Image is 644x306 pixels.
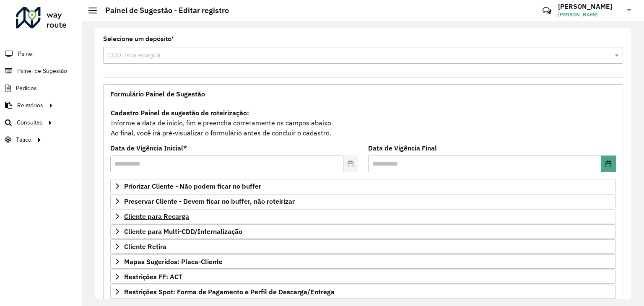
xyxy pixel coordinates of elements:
a: Mapas Sugeridos: Placa-Cliente [110,254,616,269]
span: [PERSON_NAME] [558,11,621,18]
span: Cliente para Recarga [124,213,189,220]
span: Restrições FF: ACT [124,273,182,280]
label: Selecione um depósito [103,34,174,44]
label: Data de Vigência Inicial [110,143,187,153]
label: Data de Vigência Final [368,143,437,153]
a: Cliente para Recarga [110,209,616,223]
span: Cliente para Multi-CDD/Internalização [124,228,242,235]
a: Cliente para Multi-CDD/Internalização [110,224,616,239]
span: Painel [18,49,34,58]
a: Contato Rápido [538,2,556,20]
span: Relatórios [17,101,43,110]
span: Restrições Spot: Forma de Pagamento e Perfil de Descarga/Entrega [124,288,335,295]
h3: [PERSON_NAME] [558,3,621,10]
h2: Painel de Sugestão - Editar registro [97,6,229,15]
a: Cliente Retira [110,239,616,254]
span: Mapas Sugeridos: Placa-Cliente [124,258,223,265]
a: Preservar Cliente - Devem ficar no buffer, não roteirizar [110,194,616,208]
a: Priorizar Cliente - Não podem ficar no buffer [110,179,616,193]
span: Pedidos [16,84,37,93]
span: Tático [16,135,31,144]
span: Consultas [17,118,42,127]
span: Preservar Cliente - Devem ficar no buffer, não roteirizar [124,198,295,205]
span: Formulário Painel de Sugestão [110,91,205,97]
div: Informe a data de inicio, fim e preencha corretamente os campos abaixo. Ao final, você irá pré-vi... [110,107,616,138]
button: Choose Date [601,156,616,172]
span: Painel de Sugestão [17,67,67,75]
a: Restrições FF: ACT [110,270,616,284]
strong: Cadastro Painel de sugestão de roteirização: [111,109,249,117]
span: Cliente Retira [124,243,166,250]
span: Priorizar Cliente - Não podem ficar no buffer [124,183,261,189]
a: Restrições Spot: Forma de Pagamento e Perfil de Descarga/Entrega [110,285,616,299]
